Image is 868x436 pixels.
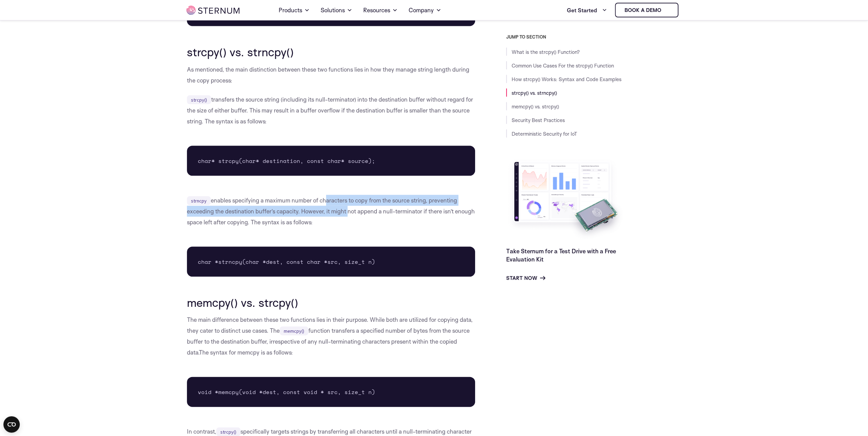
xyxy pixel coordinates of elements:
pre: char *strncpy(char *dest, const char *src, size_t n) [187,247,475,277]
p: As mentioned, the main distinction between these two functions lies in how they manage string len... [187,64,475,86]
a: Resources [363,1,398,20]
code: memcpy() [280,327,308,335]
pre: char* strcpy(char* destination, const char* source); [187,146,475,176]
button: Open CMP widget [3,416,20,433]
code: strncpy [187,196,211,205]
a: Deterministic Security for IoT [512,131,577,137]
a: memcpy() [280,327,308,334]
a: strcpy() vs. strncpy() [512,90,557,96]
h3: JUMP TO SECTION [506,34,681,40]
a: Products [279,1,310,20]
a: Security Best Practices [512,117,565,123]
a: Company [409,1,441,20]
a: Common Use Cases For the strcpy() Function [512,62,614,69]
a: Get Started [567,3,607,17]
a: Take Sternum for a Test Drive with a Free Evaluation Kit [506,247,616,263]
h2: strcpy() vs. strncpy() [187,45,475,58]
img: sternum iot [664,7,669,13]
a: Solutions [321,1,352,20]
a: How strcpy() Works: Syntax and Code Examples [512,76,621,82]
code: strcpy() [187,95,211,104]
a: What is the strcpy() Function? [512,49,580,55]
a: Book a demo [615,3,678,17]
p: The main difference between these two functions lies in their purpose. While both are utilized fo... [187,314,475,358]
p: transfers the source string (including its null-terminator) into the destination buffer without r... [187,94,475,127]
h2: memcpy() vs. strcpy() [187,296,475,309]
a: Start Now [506,274,545,282]
p: enables specifying a maximum number of characters to copy from the source string, preventing exce... [187,195,475,228]
img: sternum iot [187,6,239,15]
a: memcpy() vs. strcpy() [512,103,559,110]
pre: void *memcpy(void *dest, const void * src, size_t n) [187,377,475,407]
img: Take Sternum for a Test Drive with a Free Evaluation Kit [506,157,626,242]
